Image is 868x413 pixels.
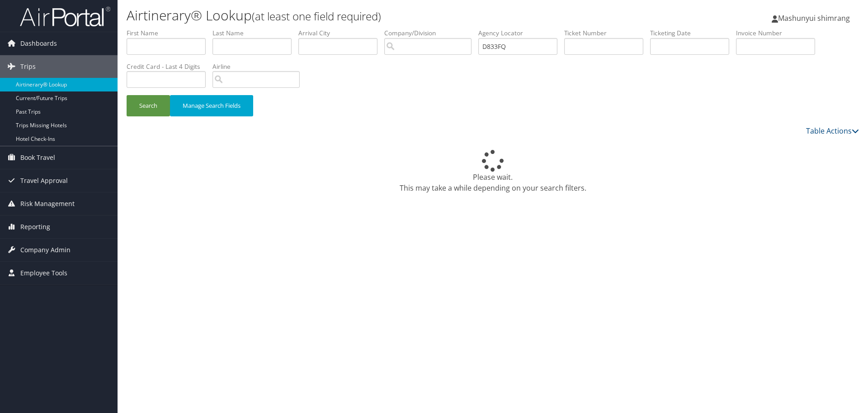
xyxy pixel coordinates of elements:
label: Last Name [212,29,298,38]
label: Credit Card - Last 4 Digits [127,62,212,71]
button: Manage Search Fields [170,95,253,116]
span: Risk Management [20,192,75,215]
span: Book Travel [20,146,55,169]
span: Mashunyui shimrang [778,13,850,23]
span: Travel Approval [20,169,68,192]
span: Employee Tools [20,262,67,284]
span: Company Admin [20,239,71,261]
label: Company/Division [384,29,478,38]
div: Please wait. This may take a while depending on your search filters. [127,150,859,193]
img: airportal-logo.png [20,6,110,27]
label: Invoice Number [736,29,822,38]
a: Table Actions [806,126,859,136]
span: Trips [20,55,36,78]
a: Mashunyui shimrang [772,5,859,32]
label: First Name [127,29,212,38]
label: Agency Locator [478,29,564,38]
label: Airline [212,62,307,71]
label: Ticket Number [564,29,650,38]
small: (at least one field required) [252,9,381,24]
label: Ticketing Date [650,29,736,38]
h1: Airtinerary® Lookup [127,6,615,25]
span: Dashboards [20,32,57,55]
button: Search [127,95,170,116]
label: Arrival City [298,29,384,38]
span: Reporting [20,216,50,238]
